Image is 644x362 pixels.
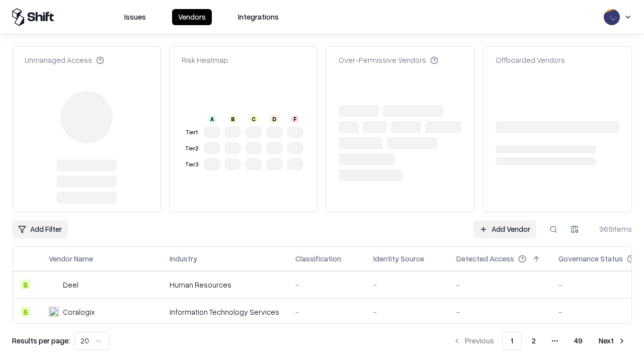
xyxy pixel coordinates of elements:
div: Coralogix [63,307,95,317]
div: Tier 3 [184,160,200,169]
div: - [456,307,542,317]
button: Issues [118,9,152,25]
div: Tier 2 [184,144,200,153]
div: Over-Permissive Vendors [339,55,438,65]
img: Deel [49,280,59,290]
div: - [456,280,542,290]
div: Governance Status [558,253,623,264]
div: Vendor Name [49,253,93,264]
div: A [208,115,216,123]
button: Vendors [172,9,212,25]
div: 969 items [592,224,632,234]
div: F [291,115,299,123]
div: C [250,115,258,123]
p: Results per page: [12,335,70,346]
a: Add Vendor [473,220,536,238]
div: B [21,307,31,317]
div: Information Technology Services [170,307,279,317]
div: - [373,280,440,290]
div: Classification [295,253,341,264]
div: - [295,280,357,290]
button: 49 [566,332,591,350]
button: 1 [502,332,522,350]
div: Industry [170,253,197,264]
img: Coralogix [49,307,59,317]
div: Detected Access [456,253,514,264]
div: B [21,280,31,290]
div: Tier 1 [184,128,200,137]
div: B [229,115,237,123]
div: - [295,307,357,317]
button: 2 [524,332,544,350]
div: Identity Source [373,253,424,264]
div: - [373,307,440,317]
div: Risk Heatmap [182,55,228,65]
nav: pagination [447,332,632,350]
button: Next [593,332,632,350]
div: Human Resources [170,280,279,290]
div: Unmanaged Access [25,55,104,65]
div: D [270,115,278,123]
button: Add Filter [12,220,68,238]
div: Deel [63,280,78,290]
div: Offboarded Vendors [496,55,565,65]
button: Integrations [232,9,285,25]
